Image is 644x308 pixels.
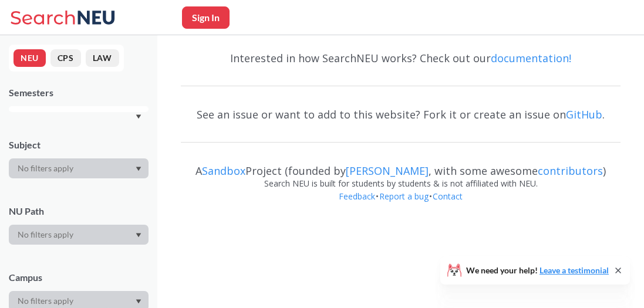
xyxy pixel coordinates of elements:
div: A Project (founded by , with some awesome ) [181,154,621,177]
a: Sandbox [202,164,245,178]
a: Leave a testimonial [540,265,609,275]
a: Feedback [338,191,376,202]
a: Contact [432,191,463,202]
svg: Dropdown arrow [136,114,141,119]
button: NEU [14,49,46,67]
div: Campus [9,271,149,284]
button: Sign In [182,6,230,29]
button: CPS [50,49,81,67]
div: Semesters [9,86,149,99]
div: Search NEU is built for students by students & is not affiliated with NEU. [181,177,621,190]
svg: Dropdown arrow [136,299,141,304]
button: LAW [86,49,119,67]
a: contributors [538,164,603,178]
div: Dropdown arrow [9,225,149,245]
a: GitHub [566,107,602,121]
div: • • [181,190,621,221]
a: documentation! [491,51,571,65]
a: Report a bug [379,191,429,202]
div: Dropdown arrow [9,158,149,178]
div: Interested in how SearchNEU works? Check out our [181,41,621,75]
div: See an issue or want to add to this website? Fork it or create an issue on . [181,97,621,131]
svg: Dropdown arrow [136,167,141,171]
div: Subject [9,138,149,151]
a: [PERSON_NAME] [346,164,429,178]
svg: Dropdown arrow [136,233,141,238]
span: We need your help! [466,266,609,275]
div: NU Path [9,205,149,218]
